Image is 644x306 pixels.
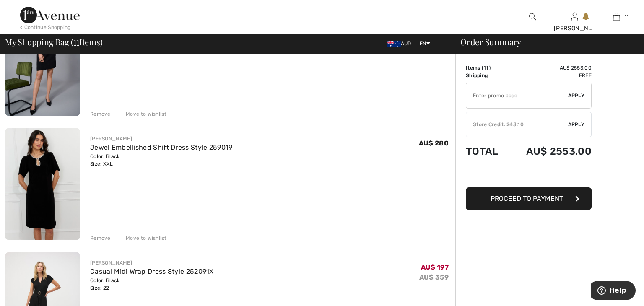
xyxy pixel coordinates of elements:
[419,273,449,281] s: AU$ 359
[20,23,71,31] div: < Continue Shopping
[571,12,578,22] img: My Info
[90,259,214,267] div: [PERSON_NAME]
[387,41,401,47] img: Australian Dollar
[5,38,103,46] span: My Shopping Bag ( Items)
[466,83,568,108] input: Promo code
[466,64,507,72] td: Items ( )
[613,12,620,22] img: My Bag
[90,110,111,118] div: Remove
[421,263,449,271] span: AU$ 197
[483,65,489,71] span: 11
[90,135,233,143] div: [PERSON_NAME]
[90,143,233,151] a: Jewel Embellished Shift Dress Style 259019
[90,277,214,292] div: Color: Black Size: 22
[466,72,507,79] td: Shipping
[591,281,636,302] iframe: Opens a widget where you can find more information
[507,137,592,166] td: AU$ 2553.00
[571,13,578,21] a: Sign In
[491,194,563,202] span: Proceed to Payment
[5,128,80,241] img: Jewel Embellished Shift Dress Style 259019
[507,64,592,72] td: AU$ 2553.00
[529,12,536,22] img: search the website
[387,41,415,47] span: AUD
[507,72,592,79] td: Free
[119,110,166,118] div: Move to Wishlist
[568,121,585,128] span: Apply
[466,187,592,210] button: Proceed to Payment
[420,41,430,47] span: EN
[568,92,585,99] span: Apply
[596,12,637,22] a: 11
[466,137,507,166] td: Total
[90,267,214,275] a: Casual Midi Wrap Dress Style 252091X
[90,153,233,168] div: Color: Black Size: XXL
[5,3,80,116] img: Mini Sheath Dress with Embellishments Style 253995
[73,36,79,47] span: 11
[466,121,568,128] div: Store Credit: 243.10
[20,7,80,23] img: 1ère Avenue
[554,24,595,33] div: [PERSON_NAME]
[419,139,449,147] span: AU$ 280
[90,234,111,242] div: Remove
[624,13,629,21] span: 11
[450,38,639,46] div: Order Summary
[466,166,592,184] iframe: PayPal
[119,234,166,242] div: Move to Wishlist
